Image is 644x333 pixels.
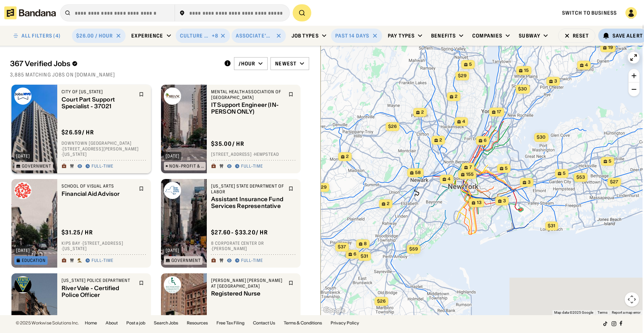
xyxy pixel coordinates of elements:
div: Full-time [241,258,263,264]
div: $26.00 / hour [76,33,113,39]
div: +8 [212,33,218,39]
div: Mental Health Association of [GEOGRAPHIC_DATA] [211,89,284,100]
div: Education [22,258,46,263]
div: City of [US_STATE] [62,89,135,95]
div: grid [10,82,309,315]
a: Free Tax Filing [216,321,244,325]
div: Full-time [92,258,113,264]
span: 4 [462,119,465,125]
div: © 2025 Workwise Solutions Inc. [16,321,79,325]
span: 17 [497,109,501,115]
span: 2 [387,201,390,207]
div: Newest [275,60,297,67]
span: 155 [466,172,474,178]
span: $27 [610,179,618,184]
span: $31 [548,223,555,228]
div: Financial Aid Advisor [62,190,135,197]
a: Terms (opens in new tab) [597,310,608,314]
div: [DATE] [166,248,180,253]
div: Benefits [431,33,456,39]
span: 2 [455,94,458,100]
div: $ 35.00 / hr [211,140,244,148]
span: 6 [484,138,487,144]
div: [US_STATE] State Department of Labor [211,183,284,194]
img: City of New York logo [14,88,31,105]
div: Pay Types [388,33,415,39]
div: 367 Verified Jobs [10,59,218,68]
span: 2 [421,109,424,115]
div: Assistant Insurance Fund Services Representative [211,196,284,210]
span: 3 [528,179,531,185]
span: $26 [377,298,386,304]
a: Search Jobs [154,321,178,325]
a: Post a job [126,321,145,325]
span: $26 [388,124,397,129]
div: Associate's Degree [236,33,273,39]
div: Full-time [92,164,113,169]
div: Save Alert [613,33,643,39]
div: IT Support Engineer (IN-PERSON ONLY) [211,102,284,115]
div: Past 14 days [335,33,369,39]
div: Subway [519,33,540,39]
div: $ 26.59 / hr [62,129,94,136]
div: Government [22,164,51,168]
div: Reset [573,33,589,38]
a: Open this area in Google Maps (opens a new window) [322,306,346,315]
div: Registered Nurse [211,290,284,297]
img: New Jersey Police Department logo [14,276,31,293]
div: [US_STATE] Police Department [62,278,135,283]
img: New York State Department of Labor logo [164,182,181,199]
a: Privacy Policy [331,321,359,325]
img: Google [322,306,346,315]
div: [PERSON_NAME] [PERSON_NAME] At [GEOGRAPHIC_DATA] [211,278,284,289]
div: [DATE] [166,154,180,158]
span: 2 [439,137,442,143]
img: De Meo Flynn At Richmond logo [164,276,181,293]
div: Full-time [241,164,263,169]
span: 5 [469,61,472,68]
div: Experience [131,33,163,39]
img: School of Visual Arts logo [14,182,31,199]
a: Home [85,321,97,325]
div: [DATE] [16,154,30,158]
a: Switch to Business [562,10,617,16]
div: Non-Profit & Public Service [169,164,204,168]
span: 58 [415,170,421,176]
span: Map data ©2025 Google [554,310,593,314]
div: Court Part Support Specialist - 37021 [62,96,135,110]
button: Map camera controls [625,292,639,307]
img: Mental Health Association of Nassau County logo [164,88,181,105]
span: $30 [537,134,546,140]
div: Government [171,258,201,263]
a: Report a map error [612,310,640,314]
span: 2 [346,154,349,160]
span: 3 [554,78,557,84]
span: $29 [318,184,327,190]
span: $30 [518,86,527,91]
div: [STREET_ADDRESS] · Hempstead [211,152,296,158]
div: School of Visual Arts [62,183,135,189]
a: Resources [187,321,208,325]
span: 8 [364,241,367,247]
span: $59 [409,246,418,252]
span: $31 [361,253,368,259]
span: 3 [503,198,506,204]
span: 15 [524,68,529,74]
a: About [106,321,118,325]
div: /hour [239,60,255,67]
div: Culture & Entertainment [180,33,211,39]
span: 4 [448,176,450,182]
div: 8 Corporate Center Dr · [PERSON_NAME] [211,240,296,252]
div: ALL FILTERS (4) [21,33,60,38]
span: $37 [338,244,346,249]
div: 3,885 matching jobs on [DOMAIN_NAME] [10,71,309,78]
span: 13 [477,200,482,206]
span: $53 [576,174,585,180]
span: 6 [353,251,356,257]
span: 5 [609,158,611,164]
span: $29 [458,73,467,78]
span: 5 [505,165,508,172]
span: 19 [608,45,613,51]
div: $ 27.60 - $33.20 / hr [211,229,268,236]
